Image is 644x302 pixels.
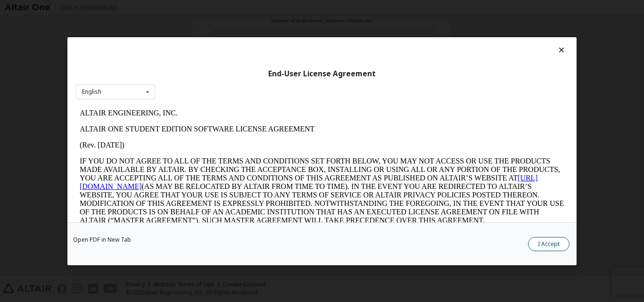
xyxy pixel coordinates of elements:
p: ALTAIR ONE STUDENT EDITION SOFTWARE LICENSE AGREEMENT [4,20,488,28]
p: This Altair One Student Edition Software License Agreement (“Agreement”) is between Altair Engine... [4,127,488,161]
button: I Accept [528,237,570,251]
a: Open PDF in New Tab [73,237,131,242]
p: ALTAIR ENGINEERING, INC. [4,4,488,12]
div: English [82,89,101,95]
a: [URL][DOMAIN_NAME] [4,69,462,85]
div: End-User License Agreement [76,69,568,78]
p: (Rev. [DATE]) [4,36,488,44]
p: IF YOU DO NOT AGREE TO ALL OF THE TERMS AND CONDITIONS SET FORTH BELOW, YOU MAY NOT ACCESS OR USE... [4,52,488,120]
